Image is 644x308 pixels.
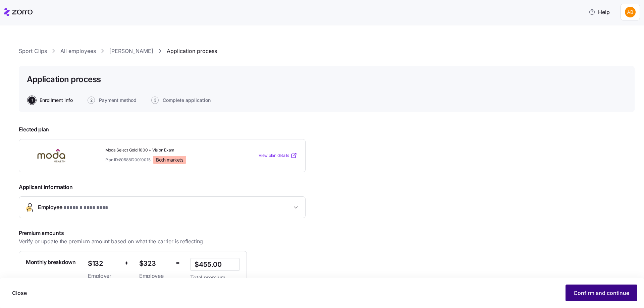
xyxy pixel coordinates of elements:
[26,258,76,266] span: Monthly breakdown
[167,47,217,55] a: Application process
[27,74,101,84] h1: Application process
[574,289,629,297] span: Confirm and continue
[583,5,615,19] button: Help
[105,147,228,153] span: Moda Select Gold 1000 + Vision Exam
[259,152,289,159] span: View plan details
[88,97,137,104] button: 2Payment method
[163,98,211,103] span: Complete application
[60,47,96,55] a: All employees
[139,272,170,280] span: Employee
[156,157,183,163] span: Both markets
[109,47,153,55] a: [PERSON_NAME]
[99,98,137,103] span: Payment method
[176,258,180,268] span: =
[38,203,109,212] span: Employee
[28,97,73,104] button: 1Enrollment info
[625,7,636,17] img: 42a6513890f28a9d591cc60790ab6045
[88,258,119,269] span: $132
[566,285,637,301] button: Confirm and continue
[139,258,170,269] span: $323
[7,285,32,301] button: Close
[19,125,306,134] span: Elected plan
[88,97,95,104] span: 2
[150,97,211,104] a: 3Complete application
[19,47,47,55] a: Sport Clips
[105,157,151,163] span: Plan ID: 80588ID0010015
[27,148,75,163] img: Moda Health
[19,237,203,246] span: Verify or update the premium amount based on what the carrier is reflecting
[151,97,211,104] button: 3Complete application
[28,97,36,104] span: 1
[190,273,240,282] span: Total premium
[19,229,248,237] span: Premium amounts
[27,97,73,104] a: 1Enrollment info
[40,98,73,103] span: Enrollment info
[12,289,27,297] span: Close
[86,97,137,104] a: 2Payment method
[589,8,610,16] span: Help
[151,97,159,104] span: 3
[259,152,297,159] a: View plan details
[88,272,119,280] span: Employer
[124,258,128,268] span: +
[19,183,306,191] span: Applicant information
